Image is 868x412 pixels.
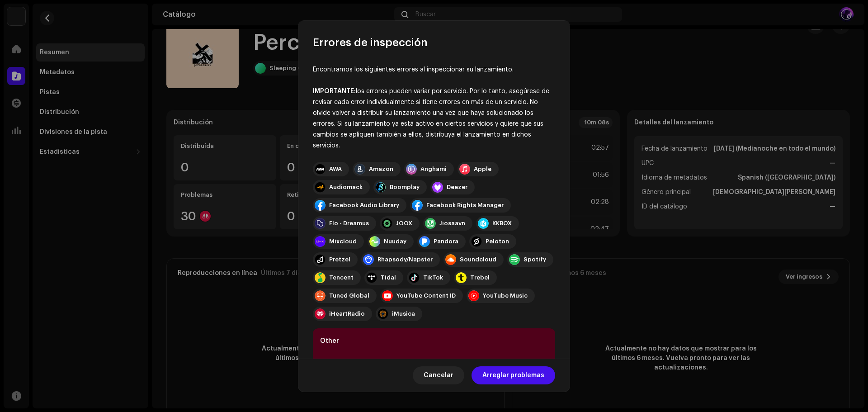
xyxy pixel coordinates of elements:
div: Amazon [369,166,393,173]
div: Soundcloud [460,256,496,263]
div: Pandora [434,238,458,245]
div: Trebel [470,274,490,281]
div: TikTok [423,274,443,281]
div: AWA [329,166,342,173]
div: Tuned Global [329,292,369,299]
div: Pretzel [329,256,350,263]
div: Facebook Audio Library [329,202,399,209]
div: KKBOX [492,220,512,227]
div: Tencent [329,274,354,281]
div: Boomplay [390,184,420,191]
div: YouTube Content ID [396,292,456,299]
button: Arreglar problemas [472,366,555,384]
div: Encontramos los siguientes errores al inspeccionar su lanzamiento. [313,64,555,75]
div: los errores pueden variar por servicio. Por lo tanto, asegúrese de revisar cada error individualm... [313,86,555,151]
span: Arreglar problemas [482,366,544,384]
span: Errores de inspección [313,35,428,50]
div: Spotify [524,256,546,263]
div: Facebook Rights Manager [426,202,504,209]
div: iHeartRadio [329,310,365,317]
div: Los tracks #1 y #4 de tu lanzamiento contienen beats o samples de otros artistas, si es un beat c... [320,357,548,390]
div: Rhapsody/Napster [377,256,433,263]
span: Cancelar [424,366,453,384]
div: Peloton [486,238,509,245]
div: Flo - Dreamus [329,220,369,227]
div: JOOX [396,220,412,227]
div: Mixcloud [329,238,357,245]
strong: IMPORTANTE: [313,88,356,95]
div: Deezer [447,184,467,191]
button: Cancelar [413,366,464,384]
div: Nuuday [384,238,406,245]
div: Audiomack [329,184,363,191]
b: Other [320,338,339,344]
div: YouTube Music [483,292,528,299]
div: Anghami [420,166,447,173]
div: Tidal [381,274,396,281]
div: iMusica [392,310,415,317]
div: Jiosaavn [439,220,465,227]
div: Apple [474,166,491,173]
